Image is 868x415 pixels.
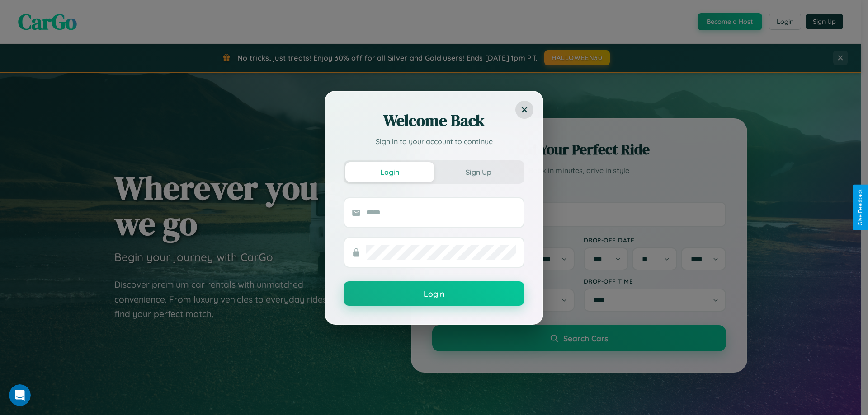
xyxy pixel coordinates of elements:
[344,136,524,147] p: Sign in to your account to continue
[344,110,524,131] h2: Welcome Back
[857,189,863,226] div: Give Feedback
[434,162,523,182] button: Sign Up
[344,281,524,306] button: Login
[9,384,31,406] iframe: Intercom live chat
[345,162,434,182] button: Login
